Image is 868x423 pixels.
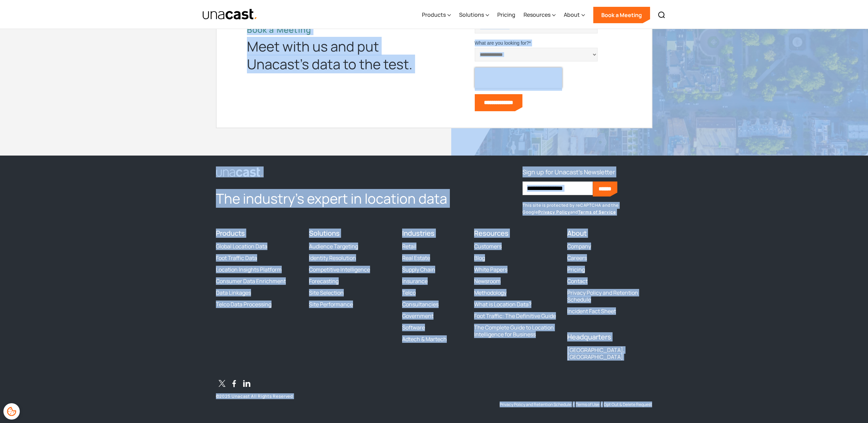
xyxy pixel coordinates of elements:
[309,254,356,261] a: Identity Resolution
[523,166,615,177] h3: Sign up for Unacast's Newsletter
[402,312,433,319] a: Government
[567,347,652,360] div: [GEOGRAPHIC_DATA], [GEOGRAPHIC_DATA]
[538,209,570,215] a: Privacy Policy
[402,243,416,250] a: Retail
[309,266,370,273] a: Competitive Intelligence
[202,9,258,20] img: Unacast text logo
[216,229,245,238] a: Products
[567,229,652,237] h4: About
[524,11,550,19] div: Resources
[474,301,531,308] a: What is Location Data?
[474,243,502,250] a: Customers
[500,402,571,407] a: Privacy Policy and Retention Schedule
[567,243,591,250] a: Company
[475,68,562,88] iframe: reCAPTCHA
[604,402,652,407] a: Opt Out & Delete Request
[567,308,616,315] a: Incident Fact Sheet
[567,289,652,303] a: Privacy Policy and Retention Schedule
[247,38,424,73] div: Meet with us and put Unacast’s data to the test.
[524,1,556,29] div: Resources
[402,336,447,342] a: Adtech & Martech
[474,324,559,338] a: The Complete Guide to Location Intelligence for Business
[497,1,515,29] a: Pricing
[216,166,466,177] a: link to the homepage
[402,266,435,273] a: Supply Chain
[216,167,264,177] img: Unacast logo
[567,254,587,261] a: Careers
[474,229,559,237] h4: Resources
[422,1,451,29] div: Products
[309,243,358,250] a: Audience Targeting
[564,1,585,29] div: About
[474,266,507,273] a: White Papers
[573,402,574,407] div: /
[216,394,394,399] p: © 2025 Unacast All Rights Reserved
[216,190,466,207] h2: The industry’s expert in location data
[247,25,424,35] h2: Book a Meeting
[216,243,267,250] a: Global Location Data
[564,11,580,19] div: About
[240,379,253,391] a: LinkedIn
[578,209,616,215] a: Terms of Service
[474,289,506,296] a: Methodology
[474,254,485,261] a: Blog
[601,402,602,407] div: /
[309,278,339,285] a: Forecasting
[475,40,529,46] span: What are you looking for?
[202,9,258,20] a: home
[216,289,251,296] a: Data Linkages
[474,312,556,319] a: Foot Traffic: The Definitive Guide
[309,289,344,296] a: Site Selection
[216,379,228,391] a: Twitter / X
[523,202,652,216] p: This site is protected by reCAPTCHA and the Google and
[402,278,428,285] a: Insurance
[422,11,446,19] div: Products
[216,301,271,308] a: Telco Data Processing
[658,11,666,19] img: Search icon
[216,278,286,285] a: Consumer Data Enrichment
[216,266,282,273] a: Location Insights Platform
[228,379,240,391] a: Facebook
[567,266,585,273] a: Pricing
[402,324,425,331] a: Software
[402,229,466,237] h4: Industries
[402,289,416,296] a: Telco
[474,278,501,285] a: Newsroom
[309,229,340,238] a: Solutions
[567,333,652,341] h4: Headquarters
[459,1,489,29] div: Solutions
[459,11,484,19] div: Solutions
[402,254,430,261] a: Real Estate
[593,7,650,23] a: Book a Meeting
[309,301,353,308] a: Site Performance
[576,402,599,407] a: Terms of Use
[402,301,439,308] a: Consultancies
[567,278,588,285] a: Contact
[3,403,20,420] div: Cookie Preferences
[216,254,257,261] a: Foot Traffic Data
